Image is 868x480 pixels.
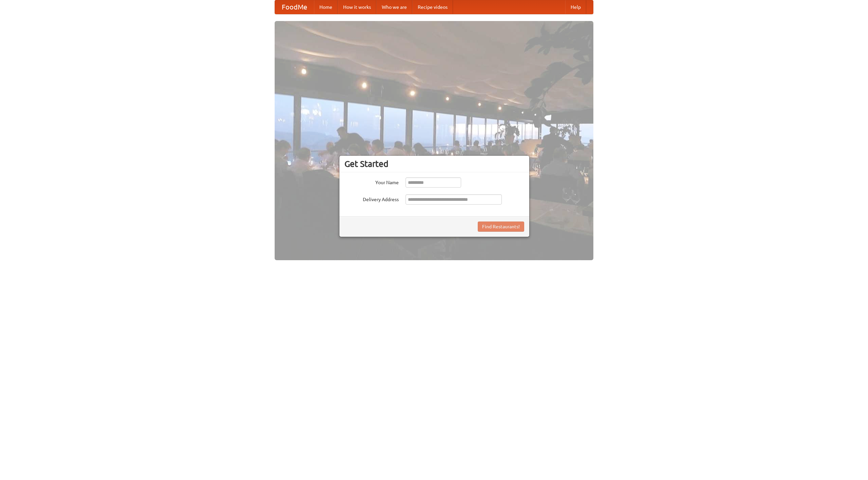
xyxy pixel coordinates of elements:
a: Help [565,0,586,14]
a: Who we are [376,0,412,14]
button: Find Restaurants! [478,222,524,232]
a: How it works [338,0,376,14]
h3: Get Started [344,159,524,169]
a: FoodMe [275,0,314,14]
label: Your Name [344,177,399,186]
a: Recipe videos [412,0,453,14]
a: Home [314,0,338,14]
label: Delivery Address [344,194,399,203]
